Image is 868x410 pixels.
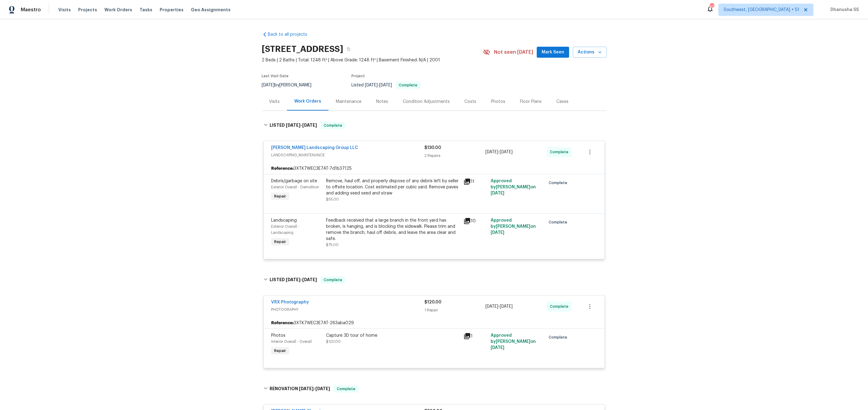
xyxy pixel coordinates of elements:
[336,99,361,105] div: Maintenance
[272,348,289,354] span: Repair
[326,340,341,343] span: $120.00
[262,46,343,52] h2: [STREET_ADDRESS]
[58,7,71,13] span: Visits
[424,146,441,150] span: $130.00
[294,98,321,104] div: Work Orders
[262,82,319,89] div: by [PERSON_NAME]
[573,47,607,58] button: Actions
[424,300,441,304] span: $120.00
[286,123,317,127] span: -
[326,198,339,201] span: $55.00
[365,83,392,87] span: -
[271,165,294,172] b: Reference:
[270,122,317,129] h6: LISTED
[491,191,504,195] span: [DATE]
[321,122,345,129] span: Complete
[271,307,424,313] span: PHOTOGRAPHY
[710,4,714,10] div: 622
[140,8,152,12] span: Tasks
[379,83,392,87] span: [DATE]
[463,217,487,225] div: 10
[351,83,420,87] span: Listed
[424,307,486,313] div: 1 Repair
[464,99,476,105] div: Costs
[78,7,97,13] span: Projects
[549,334,570,340] span: Complete
[299,386,314,391] span: [DATE]
[550,303,571,310] span: Complete
[271,320,294,326] b: Reference:
[299,386,330,391] span: -
[491,99,505,105] div: Photos
[724,7,799,13] span: Southwest, [GEOGRAPHIC_DATA] + 51
[264,317,605,328] div: 3XTK7WEC3E7AT-263aba029
[376,99,388,105] div: Notes
[537,47,569,58] button: Mark Seen
[326,178,460,196] div: Remove, haul off, and properly dispose of any debris left by seller to offsite location. Cost est...
[302,278,317,282] span: [DATE]
[485,303,513,310] span: -
[302,123,317,127] span: [DATE]
[191,7,231,13] span: Geo Assignments
[463,332,487,340] div: 1
[578,49,602,56] span: Actions
[491,346,504,350] span: [DATE]
[271,185,319,189] span: Exterior Overall - Demolition
[271,225,300,234] span: Exterior Overall - Landscaping
[321,277,345,283] span: Complete
[262,31,320,38] a: Back to all projects
[286,278,300,282] span: [DATE]
[271,333,285,338] span: Photos
[403,99,450,105] div: Condition Adjustments
[500,150,513,154] span: [DATE]
[160,7,183,13] span: Properties
[271,146,358,150] a: [PERSON_NAME] Landscaping Group LLC
[556,99,568,105] div: Cases
[351,74,365,78] span: Project
[271,152,424,158] span: LANDSCAPING_MAINTENANCE
[485,150,498,154] span: [DATE]
[485,304,498,309] span: [DATE]
[270,385,330,393] h6: RENOVATION
[365,83,378,87] span: [DATE]
[286,123,300,127] span: [DATE]
[491,230,504,235] span: [DATE]
[21,7,41,13] span: Maestro
[828,7,859,13] span: Dhanusha SS
[463,178,487,185] div: 11
[396,83,420,87] span: Complete
[485,149,513,155] span: -
[270,276,317,284] h6: LISTED
[271,218,297,223] span: Landscaping
[262,270,607,290] div: LISTED [DATE]-[DATE]Complete
[500,304,513,309] span: [DATE]
[286,278,317,282] span: -
[520,99,542,105] div: Floor Plans
[326,332,460,339] div: Capture 3D tour of home
[262,57,483,63] span: 2 Beds | 2 Baths | Total: 1248 ft² | Above Grade: 1248 ft² | Basement Finished: N/A | 2001
[262,83,274,87] span: [DATE]
[491,179,536,195] span: Approved by [PERSON_NAME] on
[269,99,280,105] div: Visits
[262,116,607,135] div: LISTED [DATE]-[DATE]Complete
[326,243,339,247] span: $75.00
[104,7,132,13] span: Work Orders
[272,239,289,245] span: Repair
[491,218,536,235] span: Approved by [PERSON_NAME] on
[549,219,570,225] span: Complete
[262,74,289,78] span: Last Visit Date
[343,44,354,55] button: Copy Address
[334,386,358,392] span: Complete
[271,179,317,183] span: Debris/garbage on site
[315,386,330,391] span: [DATE]
[491,333,536,350] span: Approved by [PERSON_NAME] on
[494,49,533,55] span: Not seen [DATE]
[550,149,571,155] span: Complete
[326,217,460,242] div: Feedback received that a large branch in the front yard has broken, is hanging, and is blocking t...
[549,180,570,186] span: Complete
[424,153,486,159] div: 2 Repairs
[271,300,309,304] a: VRX Photography
[542,49,564,56] span: Mark Seen
[272,193,289,199] span: Repair
[271,340,312,343] span: Interior Overall - Overall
